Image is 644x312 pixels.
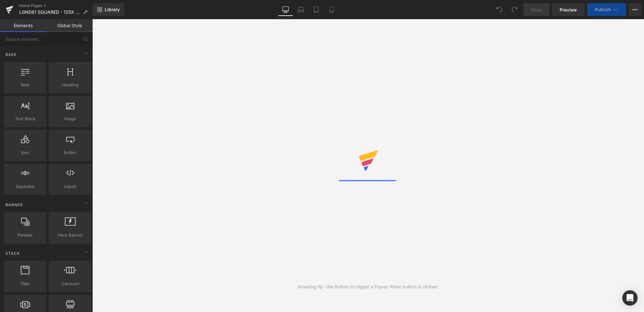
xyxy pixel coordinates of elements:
[293,3,309,16] a: Laptop
[324,3,339,16] a: Mobile
[6,149,44,156] span: Icon
[552,3,585,16] a: Preview
[6,115,44,122] span: Text Block
[51,280,89,287] span: Carousel
[595,7,611,12] span: Publish
[531,6,542,13] span: Save
[587,3,626,16] button: Publish
[19,10,80,15] span: LGND81 SQUARED - 125X - B
[5,250,20,256] span: Stack
[6,280,44,287] span: Tabs
[51,183,89,190] span: Liquid
[6,82,44,88] span: Row
[5,202,24,208] span: Banner
[51,149,89,156] span: Button
[6,183,44,190] span: Separator
[51,82,89,88] span: Heading
[51,115,89,122] span: Image
[6,232,44,238] span: Parallax
[629,3,641,16] button: More
[93,3,124,16] a: New Library
[46,19,93,32] a: Global Style
[298,283,439,290] div: Amazing tip: Use Button to trigger a Popup When button is clicked.
[309,3,324,16] a: Tablet
[493,3,506,16] button: Undo
[560,6,577,13] span: Preview
[105,7,120,12] span: Library
[278,3,293,16] a: Desktop
[19,3,93,8] a: Home Pages
[5,51,17,58] span: Base
[622,290,638,306] div: Open Intercom Messenger
[51,232,89,238] span: Hero Banner
[508,3,521,16] button: Redo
